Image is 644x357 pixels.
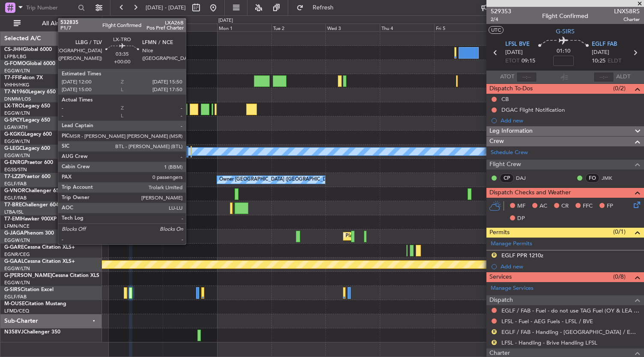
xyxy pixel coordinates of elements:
[540,202,547,211] span: AC
[489,272,512,282] span: Services
[501,318,593,325] a: LFSL - Fuel - AEG Fuels - LFSL / BVE
[217,24,271,31] div: Mon 1
[305,5,341,11] span: Refresh
[4,301,66,306] a: M-OUSECitation Mustang
[163,24,217,31] div: Sun 31
[489,137,504,146] span: Crew
[4,146,50,151] a: G-LEGCLegacy 600
[4,251,30,258] a: EGNR/CEG
[4,174,51,179] a: T7-LZZIPraetor 600
[607,202,613,211] span: FP
[434,24,489,31] div: Fri 5
[505,48,523,57] span: [DATE]
[4,104,50,109] a: LX-TROLegacy 650
[146,4,186,12] span: [DATE] - [DATE]
[517,214,525,223] span: DP
[489,84,533,94] span: Dispatch To-Dos
[104,17,118,24] div: [DATE]
[500,73,514,81] span: ATOT
[4,287,54,292] a: G-SIRSCitation Excel
[4,146,23,151] span: G-LEGC
[4,132,52,137] a: G-KGKGLegacy 600
[491,149,528,157] a: Schedule Crew
[592,57,605,65] span: 10:25
[4,152,30,159] a: EGGW/LTN
[585,173,599,183] div: FO
[346,230,480,243] div: Planned Maint [GEOGRAPHIC_DATA] ([GEOGRAPHIC_DATA])
[4,217,21,222] span: T7-EMI
[501,252,543,259] div: EGLF PPR 1210z
[4,217,57,222] a: T7-EMIHawker 900XP
[592,40,617,49] span: EGLF FAB
[4,174,22,179] span: T7-LZZI
[500,173,514,183] div: CP
[4,54,27,60] a: LFPB/LBG
[4,89,56,95] a: T7-N1960Legacy 650
[4,132,24,137] span: G-KGKG
[4,245,24,250] span: G-GARE
[4,308,29,314] a: LFMD/CEQ
[489,228,510,238] span: Permits
[4,61,26,66] span: G-FOMO
[491,16,511,23] span: 2/4
[505,57,519,65] span: ETOT
[592,48,609,57] span: [DATE]
[4,138,30,145] a: EGGW/LTN
[4,188,62,193] a: G-VNORChallenger 650
[491,7,511,16] span: 529353
[501,263,640,270] div: Add new
[501,339,597,346] a: LFSL - Handling - Brive Handling LFSL
[492,253,497,258] button: R
[492,329,497,334] button: R
[489,188,571,198] span: Dispatch Checks and Weather
[4,223,30,229] a: LFMN/NCE
[501,117,640,124] div: Add new
[4,294,27,300] a: EGLF/FAB
[4,280,30,286] a: EGGW/LTN
[4,202,22,208] span: T7-BRE
[492,340,497,345] button: R
[516,72,537,82] input: --:--
[4,110,30,116] a: EGGW/LTN
[9,17,93,30] button: All Aircraft
[613,227,626,236] span: (0/1)
[4,47,52,52] a: CS-JHHGlobal 6000
[4,259,24,264] span: G-GAAL
[4,89,28,95] span: T7-N1960
[491,240,532,248] a: Manage Permits
[4,82,30,88] a: VHHH/HKG
[4,96,31,102] a: DNMM/LOS
[4,118,23,123] span: G-SPCY
[380,24,434,31] div: Thu 4
[4,118,50,123] a: G-SPCYLegacy 650
[26,1,75,14] input: Trip Number
[109,24,163,31] div: Sat 30
[505,40,530,49] span: LFSL BVE
[489,26,504,34] button: UTC
[4,231,54,236] a: G-JAGAPhenom 300
[613,272,626,281] span: (0/8)
[4,245,75,250] a: G-GARECessna Citation XLS+
[4,75,19,80] span: T7-FFI
[4,301,25,306] span: M-OUSE
[489,126,533,136] span: Leg Information
[489,295,513,305] span: Dispatch
[4,273,99,278] a: G-[PERSON_NAME]Cessna Citation XLS
[4,195,27,201] a: EGLF/FAB
[614,16,640,23] span: Charter
[4,160,53,165] a: G-ENRGPraetor 600
[501,95,509,103] div: CB
[4,167,27,173] a: EGSS/STN
[4,273,52,278] span: G-[PERSON_NAME]
[4,330,24,335] span: N358VJ
[4,259,75,264] a: G-GAALCessna Citation XLS+
[613,84,626,93] span: (0/2)
[4,61,55,66] a: G-FOMOGlobal 6000
[501,307,640,314] a: EGLF / FAB - Fuel - do not use TAG Fuel (OY & LEA only) EGLF / FAB
[4,160,24,165] span: G-ENRG
[4,47,23,52] span: CS-JHH
[501,106,565,113] div: DGAC Flight Notification
[4,231,24,236] span: G-JAGA
[292,1,344,15] button: Refresh
[501,328,640,336] a: EGLF / FAB - Handling - [GEOGRAPHIC_DATA] / EGLF / FAB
